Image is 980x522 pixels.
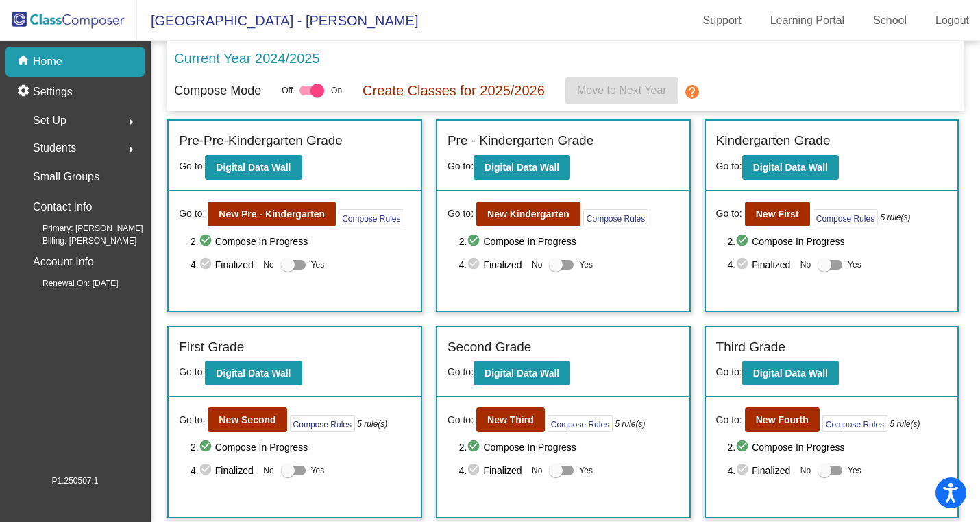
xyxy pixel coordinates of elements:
[448,337,532,357] label: Second Grade
[565,77,678,104] button: Move to Next Year
[137,10,418,32] span: [GEOGRAPHIC_DATA] - [PERSON_NAME]
[727,233,947,250] span: 2. Compose In Progress
[476,407,545,432] button: New Third
[800,464,811,477] span: No
[331,84,342,97] span: On
[716,131,831,151] label: Kindergarten Grade
[179,131,343,151] label: Pre-Pre-Kindergarten Grade
[33,54,62,70] p: Home
[216,162,291,173] b: Digital Data Wall
[21,235,136,247] span: Billing: [PERSON_NAME]
[822,415,887,432] button: Compose Rules
[448,413,474,427] span: Go to:
[532,464,542,477] span: No
[467,439,483,455] mat-icon: check_circle
[33,139,76,158] span: Students
[485,368,559,379] b: Digital Data Wall
[179,206,205,221] span: Go to:
[532,259,542,271] span: No
[800,259,811,271] span: No
[727,257,793,273] span: 4. Finalized
[727,462,793,479] span: 4. Finalized
[263,464,273,477] span: No
[219,414,275,425] b: New Second
[753,162,828,173] b: Digital Data Wall
[191,439,411,455] span: 2. Compose In Progress
[191,462,256,479] span: 4. Finalized
[476,202,580,226] button: New Kindergarten
[579,257,593,273] span: Yes
[753,368,828,379] b: Digital Data Wall
[357,418,387,430] i: 5 rule(s)
[33,84,73,100] p: Settings
[174,82,261,100] p: Compose Mode
[862,10,918,32] a: School
[33,111,66,130] span: Set Up
[21,277,118,289] span: Renewal On: [DATE]
[448,206,474,221] span: Go to:
[179,366,205,377] span: Go to:
[199,439,215,455] mat-icon: check_circle
[208,202,336,226] button: New Pre - Kindergarten
[179,337,244,357] label: First Grade
[487,414,534,425] b: New Third
[33,167,99,187] p: Small Groups
[16,84,33,100] mat-icon: settings
[716,366,742,377] span: Go to:
[205,155,302,180] button: Digital Data Wall
[716,206,742,221] span: Go to:
[363,80,545,101] p: Create Classes for 2025/2026
[311,257,325,273] span: Yes
[692,10,752,32] a: Support
[716,413,742,427] span: Go to:
[735,233,752,250] mat-icon: check_circle
[735,439,752,455] mat-icon: check_circle
[548,415,613,432] button: Compose Rules
[208,407,286,432] button: New Second
[16,54,33,70] mat-icon: home
[33,198,92,217] p: Contact Info
[474,361,570,385] button: Digital Data Wall
[735,462,752,479] mat-icon: check_circle
[21,222,143,235] span: Primary: [PERSON_NAME]
[263,259,273,271] span: No
[199,462,215,479] mat-icon: check_circle
[199,257,215,273] mat-icon: check_circle
[282,84,293,97] span: Off
[579,462,593,479] span: Yes
[880,211,910,224] i: 5 rule(s)
[756,209,799,220] b: New First
[191,233,411,250] span: 2. Compose In Progress
[459,462,525,479] span: 4. Finalized
[448,161,474,171] span: Go to:
[191,257,256,273] span: 4. Finalized
[577,84,667,96] span: Move to Next Year
[290,415,355,432] button: Compose Rules
[448,131,593,151] label: Pre - Kindergarten Grade
[924,10,980,32] a: Logout
[219,209,325,220] b: New Pre - Kindergarten
[615,418,645,430] i: 5 rule(s)
[716,161,742,171] span: Go to:
[759,10,856,32] a: Learning Portal
[745,202,810,226] button: New First
[459,233,679,250] span: 2. Compose In Progress
[205,361,302,385] button: Digital Data Wall
[735,257,752,273] mat-icon: check_circle
[745,407,820,432] button: New Fourth
[467,462,483,479] mat-icon: check_circle
[459,439,679,455] span: 2. Compose In Progress
[487,209,569,220] b: New Kindergarten
[742,155,839,180] button: Digital Data Wall
[459,257,525,273] span: 4. Finalized
[179,413,205,427] span: Go to:
[467,257,483,273] mat-icon: check_circle
[485,162,559,173] b: Digital Data Wall
[174,48,319,69] p: Current Year 2024/2025
[848,462,861,479] span: Yes
[727,439,947,455] span: 2. Compose In Progress
[474,155,570,180] button: Digital Data Wall
[216,368,291,379] b: Digital Data Wall
[311,462,325,479] span: Yes
[742,361,839,385] button: Digital Data Wall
